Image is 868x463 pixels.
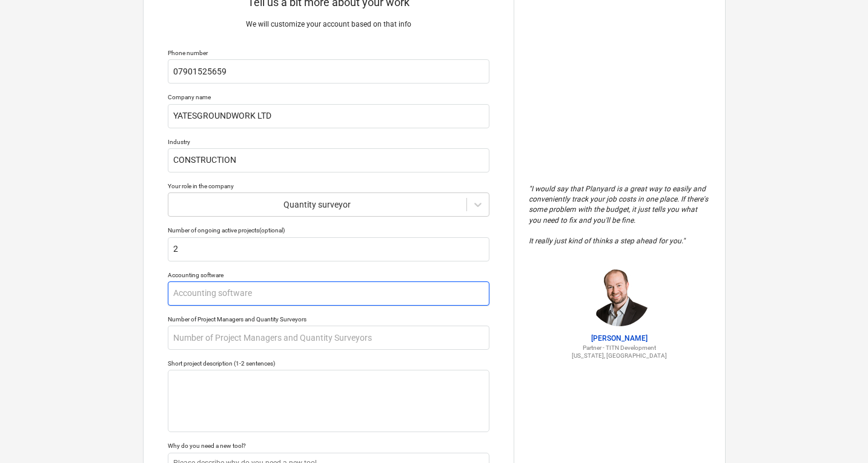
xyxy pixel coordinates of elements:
div: Short project description (1-2 sentences) [168,360,489,367]
input: Company name [168,104,489,128]
p: Partner - TITN Development [529,344,711,352]
input: Accounting software [168,281,489,306]
div: Your role in the company [168,182,489,190]
p: [PERSON_NAME] [529,333,711,344]
p: We will customize your account based on that info [168,19,489,30]
div: Accounting software [168,271,489,279]
div: Number of Project Managers and Quantity Surveyors [168,315,489,323]
img: Jordan Cohen [589,266,650,326]
input: Number of ongoing active projects [168,237,489,261]
input: Your phone number [168,59,489,84]
div: Industry [168,138,489,146]
div: Number of ongoing active projects (optional) [168,226,489,234]
div: Phone number [168,49,489,57]
div: Company name [168,93,489,101]
div: Why do you need a new tool? [168,442,489,450]
iframe: Chat Widget [807,405,868,463]
p: " I would say that Planyard is a great way to easily and conveniently track your job costs in one... [529,184,711,246]
p: [US_STATE], [GEOGRAPHIC_DATA] [529,352,711,360]
input: Industry [168,148,489,172]
input: Number of Project Managers and Quantity Surveyors [168,326,489,350]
